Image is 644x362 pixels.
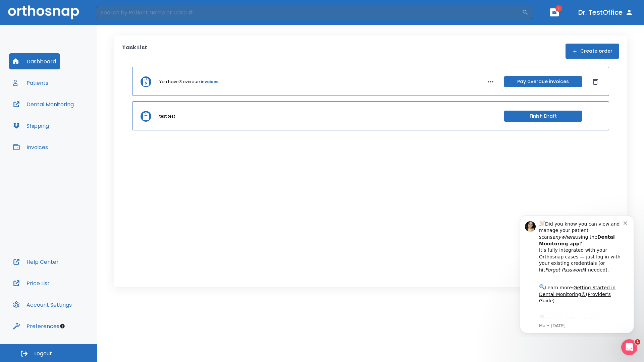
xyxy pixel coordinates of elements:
[9,297,76,313] button: Account Settings
[621,339,637,355] iframe: Intercom live chat
[504,111,582,122] button: Finish Draft
[159,113,175,119] p: test test
[9,96,78,112] button: Dental Monitoring
[96,6,522,19] input: Search by Patient Name or Case #
[576,6,636,18] button: Dr. TestOffice
[9,254,63,270] button: Help Center
[510,209,644,337] iframe: Intercom notifications message
[635,339,640,345] span: 1
[59,323,65,329] div: Tooltip anchor
[29,105,114,139] div: Download the app: | ​ Let us know if you need help getting started!
[9,75,52,91] button: Patients
[34,350,52,357] span: Logout
[9,53,60,69] button: Dashboard
[29,107,89,119] a: App Store
[122,44,147,59] p: Task List
[9,118,53,134] button: Shipping
[201,79,218,85] a: invoices
[159,79,200,85] p: You have 3 overdue
[9,139,52,155] button: Invoices
[9,318,63,334] button: Preferences
[114,10,119,16] button: Dismiss notification
[566,44,619,59] button: Create order
[504,76,582,87] button: Pay overdue invoices
[29,114,114,120] p: Message from Ma, sent 5w ago
[8,5,79,19] img: Orthosnap
[555,5,562,12] span: 1
[590,76,601,87] button: Dismiss
[9,275,54,291] button: Price List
